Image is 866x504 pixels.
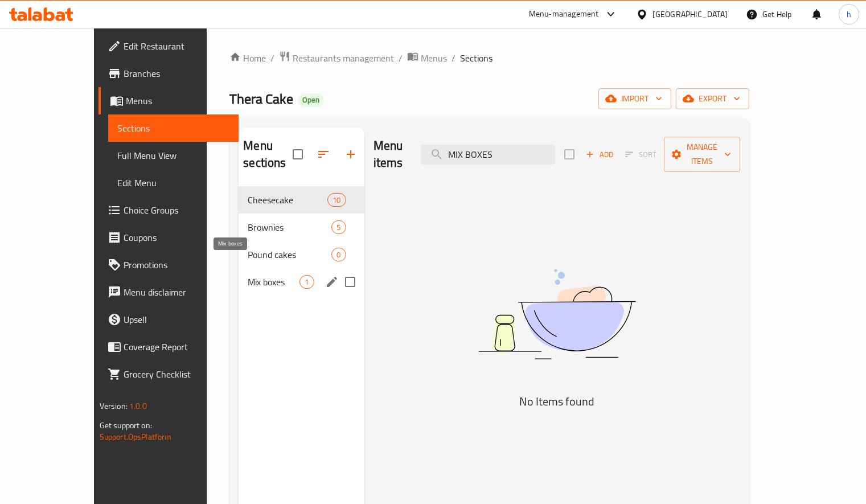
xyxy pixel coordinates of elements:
[124,367,229,381] span: Grocery Checklist
[124,285,229,299] span: Menu disclaimer
[100,429,172,444] a: Support.OpsPlatform
[270,51,274,65] li: /
[98,60,239,87] a: Branches
[117,176,229,190] span: Edit Menu
[239,268,364,296] div: Mix boxes1edit
[407,51,447,65] a: Menus
[98,333,239,360] a: Coverage Report
[399,51,403,65] li: /
[117,121,229,135] span: Sections
[293,51,394,65] span: Restaurants management
[414,392,699,411] h5: No Items found
[310,141,337,168] span: Sort sections
[248,193,327,207] span: Cheesecake
[229,86,293,112] span: Thera Cake
[239,214,364,241] div: Brownies5
[300,277,313,288] span: 1
[847,8,851,21] span: h
[652,8,728,21] div: [GEOGRAPHIC_DATA]
[299,275,314,289] div: items
[117,149,229,162] span: Full Menu View
[98,196,239,224] a: Choice Groups
[664,137,740,172] button: Manage items
[248,248,331,261] span: Pound cakes
[98,224,239,251] a: Coupons
[332,249,345,260] span: 0
[248,275,299,289] span: Mix boxes
[581,146,618,163] button: Add
[124,231,229,244] span: Coupons
[676,88,749,109] button: export
[124,313,229,326] span: Upsell
[460,51,492,65] span: Sections
[286,142,310,166] span: Select all sections
[98,306,239,333] a: Upsell
[98,251,239,278] a: Promotions
[108,114,239,142] a: Sections
[332,222,345,233] span: 5
[124,340,229,354] span: Coverage Report
[108,142,239,169] a: Full Menu View
[452,51,455,65] li: /
[618,146,664,163] span: Select section first
[98,278,239,306] a: Menu disclaimer
[323,273,340,290] button: edit
[608,92,662,106] span: import
[98,87,239,114] a: Menus
[414,239,699,390] img: dish.svg
[248,220,331,234] span: Brownies
[124,258,229,272] span: Promotions
[239,241,364,268] div: Pound cakes0
[239,186,364,214] div: Cheesecake10
[229,51,266,65] a: Home
[374,137,408,171] h2: Menu items
[584,148,615,161] span: Add
[124,39,229,53] span: Edit Restaurant
[598,88,671,109] button: import
[243,137,292,171] h2: Menu sections
[98,32,239,60] a: Edit Restaurant
[685,92,740,106] span: export
[581,146,618,163] span: Add item
[421,51,447,65] span: Menus
[229,51,749,65] nav: breadcrumb
[108,169,239,196] a: Edit Menu
[298,95,324,105] span: Open
[529,7,599,21] div: Menu-management
[124,67,229,80] span: Branches
[328,195,345,206] span: 10
[239,182,364,300] nav: Menu sections
[126,94,229,108] span: Menus
[327,193,346,207] div: items
[298,93,324,107] div: Open
[421,145,555,165] input: search
[100,399,128,413] span: Version:
[673,140,731,169] span: Manage items
[129,399,147,413] span: 1.0.0
[98,360,239,388] a: Grocery Checklist
[331,248,346,261] div: items
[100,418,152,433] span: Get support on:
[279,51,394,65] a: Restaurants management
[337,141,364,168] button: Add section
[124,203,229,217] span: Choice Groups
